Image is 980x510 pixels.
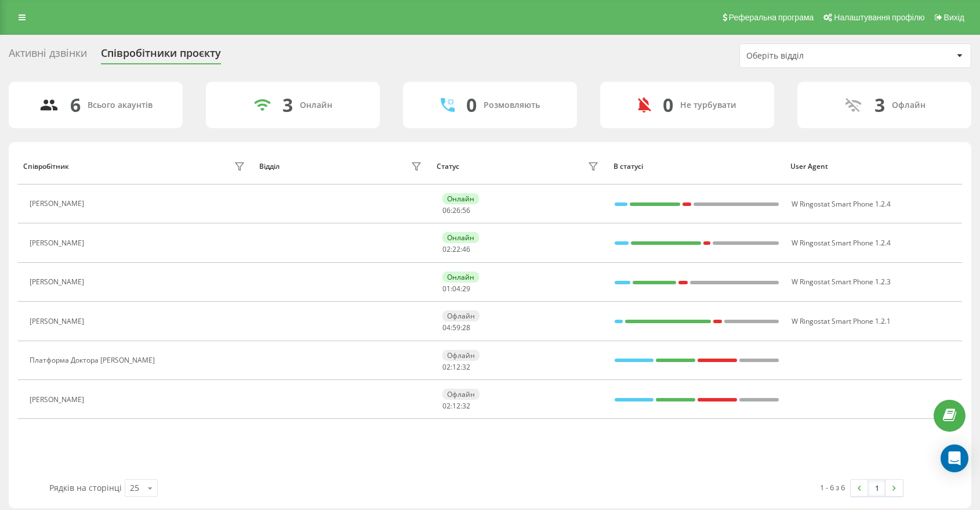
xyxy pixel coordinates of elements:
div: : : [442,363,470,371]
div: : : [442,324,470,332]
span: W Ringostat Smart Phone 1.2.3 [792,277,891,287]
div: [PERSON_NAME] [30,317,87,325]
span: 59 [452,323,460,332]
div: Open Intercom Messenger [941,444,968,472]
div: 3 [282,94,293,116]
div: В статусі [614,162,779,171]
div: Офлайн [442,310,480,321]
span: Налаштування профілю [834,13,924,22]
span: 04 [452,284,460,294]
div: Онлайн [442,193,479,204]
div: Платформа Доктора [PERSON_NAME] [30,356,158,364]
div: Офлайн [892,100,925,110]
span: 04 [442,323,451,332]
span: Рядків на сторінці [49,482,122,493]
span: W Ringostat Smart Phone 1.2.4 [792,199,891,209]
div: Розмовляють [484,100,540,110]
div: Відділ [259,162,280,171]
div: Не турбувати [680,100,736,110]
span: 02 [442,362,451,372]
div: Оберіть відділ [746,51,885,61]
div: Всього акаунтів [88,100,153,110]
span: 12 [452,362,460,372]
span: 56 [462,205,470,215]
div: [PERSON_NAME] [30,278,87,286]
div: Співробітники проєкту [101,47,221,65]
div: : : [442,402,470,410]
div: Статус [437,162,459,171]
div: Онлайн [300,100,332,110]
span: 29 [462,284,470,294]
div: 0 [466,94,477,116]
span: 06 [442,205,451,215]
div: Співробітник [23,162,69,171]
div: Онлайн [442,232,479,243]
a: 1 [868,480,885,496]
span: 28 [462,323,470,332]
div: User Agent [790,162,956,171]
div: [PERSON_NAME] [30,396,87,404]
div: 25 [130,482,139,494]
div: 3 [874,94,885,116]
div: 1 - 6 з 6 [820,482,845,493]
div: : : [442,245,470,254]
div: : : [442,285,470,293]
span: 22 [452,244,460,254]
span: 01 [442,284,451,294]
span: 26 [452,205,460,215]
div: [PERSON_NAME] [30,200,87,208]
div: Офлайн [442,389,480,400]
span: Вихід [944,13,964,22]
div: Онлайн [442,272,479,283]
span: 46 [462,244,470,254]
span: Реферальна програма [729,13,814,22]
div: 6 [70,94,81,116]
div: 0 [663,94,673,116]
div: : : [442,207,470,215]
span: W Ringostat Smart Phone 1.2.4 [792,238,891,248]
div: Офлайн [442,350,480,361]
span: 32 [462,401,470,411]
span: 32 [462,362,470,372]
div: Активні дзвінки [9,47,87,65]
span: 12 [452,401,460,411]
div: [PERSON_NAME] [30,239,87,247]
span: W Ringostat Smart Phone 1.2.1 [792,316,891,326]
span: 02 [442,244,451,254]
span: 02 [442,401,451,411]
